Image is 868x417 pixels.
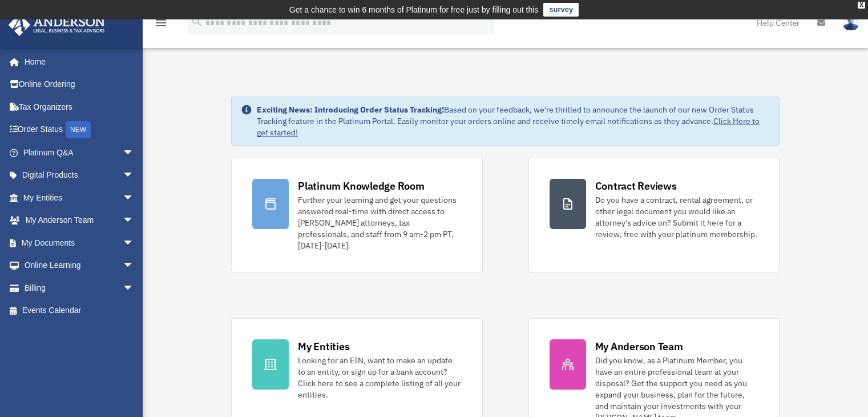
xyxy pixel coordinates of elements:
div: NEW [66,121,91,138]
div: My Entities [298,339,349,354]
div: Further your learning and get your questions answered real-time with direct access to [PERSON_NAM... [298,194,461,251]
a: Billingarrow_drop_down [8,276,151,299]
div: Do you have a contract, rental agreement, or other legal document you would like an attorney's ad... [595,194,758,240]
img: User Pic [842,14,859,31]
div: My Anderson Team [595,339,683,354]
div: Contract Reviews [595,179,677,193]
a: Contract Reviews Do you have a contract, rental agreement, or other legal document you would like... [528,158,780,272]
a: Tax Organizers [8,95,151,118]
a: Home [8,50,146,73]
a: Platinum Knowledge Room Further your learning and get your questions answered real-time with dire... [231,158,482,272]
a: Order StatusNEW [8,118,151,142]
a: My Documentsarrow_drop_down [8,231,151,254]
a: My Anderson Teamarrow_drop_down [8,209,151,232]
a: survey [543,3,579,17]
div: Based on your feedback, we're thrilled to announce the launch of our new Order Status Tracking fe... [257,104,770,138]
div: Looking for an EIN, want to make an update to an entity, or sign up for a bank account? Click her... [298,355,461,400]
a: Platinum Q&Aarrow_drop_down [8,141,151,164]
span: arrow_drop_down [123,164,146,187]
a: Click Here to get started! [257,116,760,138]
span: arrow_drop_down [123,186,146,210]
a: menu [154,20,168,30]
span: arrow_drop_down [123,141,146,165]
i: search [191,15,203,28]
i: menu [154,16,168,30]
a: Digital Productsarrow_drop_down [8,164,151,187]
span: arrow_drop_down [123,276,146,300]
img: Anderson Advisors Platinum Portal [5,14,108,36]
div: Get a chance to win 6 months of Platinum for free just by filling out this [289,3,539,17]
span: arrow_drop_down [123,254,146,278]
a: Events Calendar [8,299,151,322]
div: Platinum Knowledge Room [298,179,425,193]
span: arrow_drop_down [123,231,146,255]
a: Online Ordering [8,73,151,96]
a: My Entitiesarrow_drop_down [8,186,151,209]
a: Online Learningarrow_drop_down [8,254,151,277]
span: arrow_drop_down [123,209,146,232]
strong: Exciting News: Introducing Order Status Tracking! [257,105,444,115]
div: close [858,2,865,9]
